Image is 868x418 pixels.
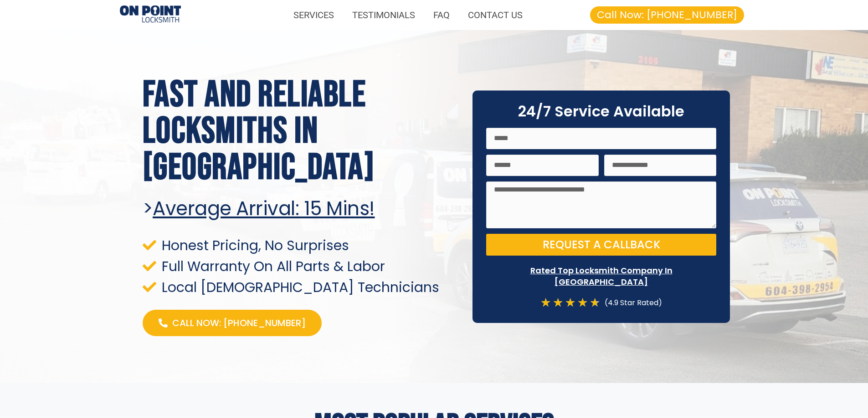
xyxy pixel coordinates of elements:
div: 4.7/5 [540,297,600,309]
u: Average arrival: 15 Mins! [153,195,375,222]
form: On Point Locksmith [486,128,716,262]
p: Rated Top Locksmith Company In [GEOGRAPHIC_DATA] [486,265,716,287]
i: ★ [540,297,551,309]
a: SERVICES [284,5,343,25]
h2: 24/7 Service Available [486,104,716,119]
h1: Fast and Reliable Locksmiths In [GEOGRAPHIC_DATA] [143,77,459,186]
span: Honest Pricing, No Surprises [159,239,349,252]
span: Call Now: [PHONE_NUMBER] [597,10,737,20]
i: ★ [565,297,575,309]
span: Full Warranty On All Parts & Labor [159,260,385,272]
i: ★ [553,297,563,309]
a: Call Now: [PHONE_NUMBER] [143,310,322,336]
span: Call Now: [PHONE_NUMBER] [172,317,306,329]
a: FAQ [424,5,459,25]
span: Local [DEMOGRAPHIC_DATA] Technicians [159,281,439,293]
a: TESTIMONIALS [343,5,424,25]
a: CONTACT US [459,5,532,25]
i: ★ [577,297,588,309]
button: Request a Callback [486,234,716,256]
img: Locksmiths Locations 1 [120,5,181,24]
i: ★ [590,297,600,309]
span: Request a Callback [543,239,660,250]
h2: > [143,197,459,220]
a: Call Now: [PHONE_NUMBER] [590,6,744,24]
nav: Menu [190,5,532,25]
div: (4.9 Star Rated) [600,297,662,309]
